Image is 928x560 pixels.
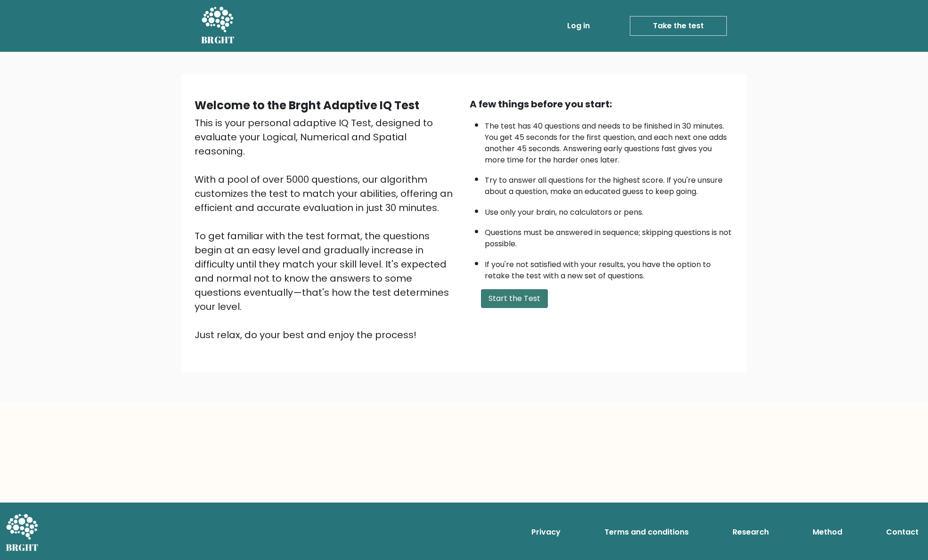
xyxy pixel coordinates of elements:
h5: BRGHT [201,34,235,46]
a: Research [729,523,773,542]
button: Start the Test [481,289,548,308]
li: The test has 40 questions and needs to be finished in 30 minutes. You get 45 seconds for the firs... [485,116,733,166]
div: This is your personal adaptive IQ Test, designed to evaluate your Logical, Numerical and Spatial ... [195,116,458,342]
a: Method [809,523,846,542]
a: Contact [882,523,922,542]
li: If you're not satisfied with your results, you have the option to retake the test with a new set ... [485,254,733,282]
li: Questions must be answered in sequence; skipping questions is not possible. [485,222,733,250]
li: Try to answer all questions for the highest score. If you're unsure about a question, make an edu... [485,170,733,197]
div: A few things before you start: [470,97,733,111]
a: Log in [563,16,594,35]
a: Terms and conditions [601,523,692,542]
a: Take the test [630,16,727,36]
li: Use only your brain, no calculators or pens. [485,202,733,218]
b: Welcome to the Brght Adaptive IQ Test [195,97,419,113]
a: BRGHT [201,4,235,48]
a: Privacy [528,523,564,542]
